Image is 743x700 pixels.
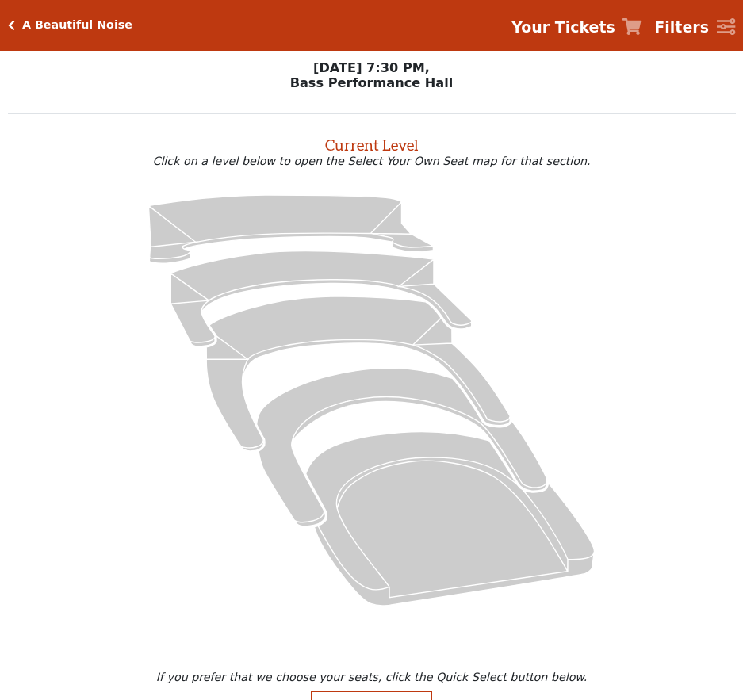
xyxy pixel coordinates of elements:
[511,16,642,39] a: Your Tickets
[511,18,615,36] strong: Your Tickets
[654,18,709,36] strong: Filters
[149,195,434,263] path: Upper Gallery - Seats Available: 259
[8,155,736,167] p: Click on a level below to open the Select Your Own Seat map for that section.
[8,60,736,90] p: [DATE] 7:30 PM, Bass Performance Hall
[8,20,15,31] a: Click here to go back to filters
[306,431,595,605] path: Orchestra / Parterre Circle - Seats Available: 10
[171,251,472,346] path: Lower Gallery - Seats Available: 35
[11,671,732,683] p: If you prefer that we choose your seats, click the Quick Select button below.
[8,129,736,155] h2: Current Level
[22,18,132,32] h5: A Beautiful Noise
[654,16,735,39] a: Filters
